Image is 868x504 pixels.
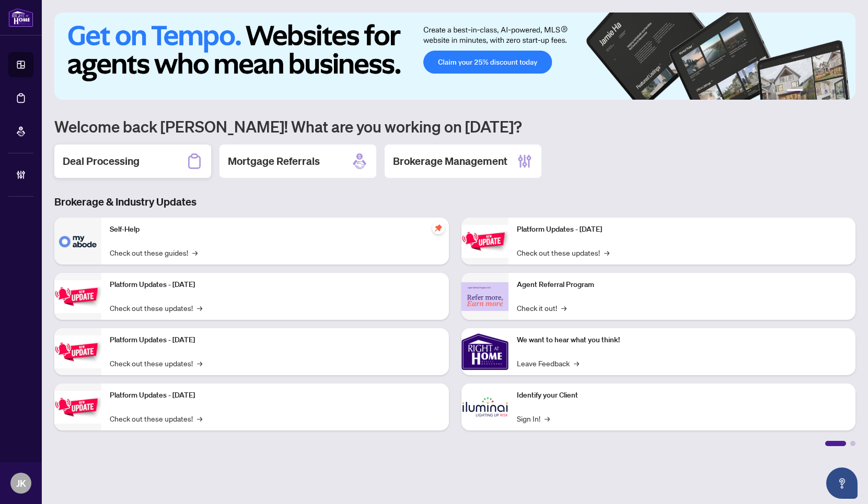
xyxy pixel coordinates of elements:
img: Identify your Client [461,383,508,430]
p: Platform Updates - [DATE] [110,279,441,291]
p: Self-Help [110,224,441,235]
span: → [192,247,198,258]
a: Check it out!→ [517,302,566,314]
button: 6 [841,89,845,93]
span: → [197,413,202,424]
img: Agent Referral Program [461,282,508,311]
p: Platform Updates - [DATE] [517,224,848,235]
button: 5 [832,89,837,93]
button: 4 [824,89,828,93]
span: → [574,357,579,369]
p: Platform Updates - [DATE] [110,334,441,346]
span: → [545,413,550,424]
img: Platform Updates - September 16, 2025 [54,280,101,313]
img: Slide 0 [54,13,855,100]
img: We want to hear what you think! [461,328,508,375]
span: → [604,247,609,258]
p: We want to hear what you think! [517,334,848,346]
p: Identify your Client [517,390,848,401]
span: JK [16,476,26,490]
img: Platform Updates - July 8, 2025 [54,391,101,424]
h2: Mortgage Referrals [228,154,320,169]
img: logo [8,8,33,27]
a: Check out these updates!→ [110,302,202,314]
button: 3 [816,89,820,93]
h3: Brokerage & Industry Updates [54,195,855,209]
span: → [197,302,202,314]
p: Agent Referral Program [517,279,848,291]
a: Check out these guides!→ [110,247,198,258]
h2: Deal Processing [63,154,140,169]
span: → [561,302,566,314]
h1: Welcome back [PERSON_NAME]! What are you working on [DATE]? [54,116,855,136]
a: Leave Feedback→ [517,357,579,369]
span: pushpin [432,222,445,234]
img: Self-Help [54,218,101,265]
h2: Brokerage Management [393,154,507,169]
button: 2 [807,89,812,93]
button: Open asap [826,467,858,499]
a: Check out these updates!→ [517,247,609,258]
span: → [197,357,202,369]
img: Platform Updates - June 23, 2025 [461,225,508,258]
p: Platform Updates - [DATE] [110,390,441,401]
img: Platform Updates - July 21, 2025 [54,335,101,368]
a: Check out these updates!→ [110,357,202,369]
a: Sign In!→ [517,413,550,424]
a: Check out these updates!→ [110,413,202,424]
button: 1 [786,89,803,93]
